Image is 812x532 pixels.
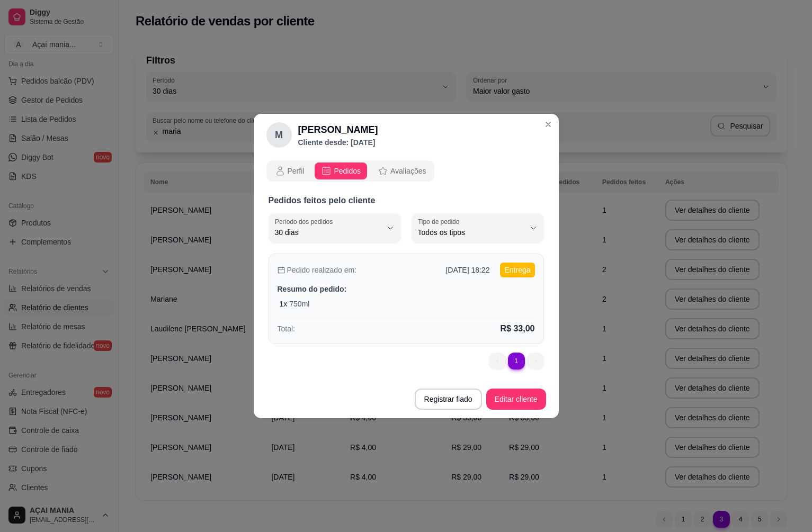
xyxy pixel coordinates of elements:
p: [DATE] 18:22 [445,265,489,275]
p: Pedidos feitos pelo cliente [269,194,544,207]
p: R$ 33,00 [501,322,535,335]
p: Cliente desde: [DATE] [298,137,378,148]
button: Editar cliente [486,389,546,410]
div: M [266,122,292,148]
h2: [PERSON_NAME] [298,122,378,137]
span: calendar [278,266,285,274]
p: 750ml [289,299,309,309]
span: 30 dias [275,227,382,238]
button: Close [540,116,557,133]
button: Registrar fiado [415,389,482,410]
p: Total: [278,323,295,334]
p: 1 x [280,299,288,309]
button: Período dos pedidos30 dias [269,213,401,243]
p: Pedido realizado em: [278,265,357,275]
span: Pedidos [334,166,361,176]
p: Entrega [500,263,534,277]
li: pagination item 1 active [508,353,525,369]
label: Tipo de pedido [418,217,463,226]
span: Perfil [288,166,305,176]
span: Todos os tipos [418,227,525,238]
button: Tipo de pedidoTodos os tipos [412,213,544,243]
p: Resumo do pedido: [278,284,535,294]
nav: pagination navigation [484,347,549,375]
div: opções [266,160,435,182]
div: opções [266,160,546,182]
label: Período dos pedidos [275,217,336,226]
span: Avaliações [390,166,426,176]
